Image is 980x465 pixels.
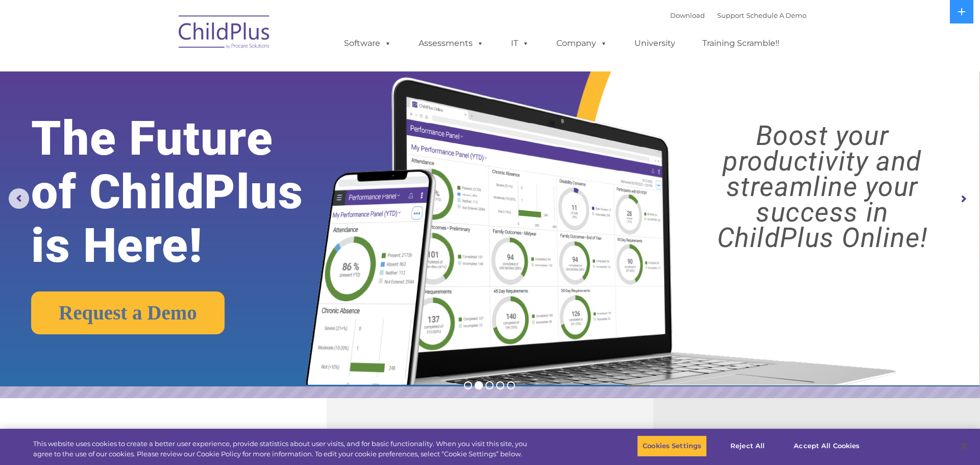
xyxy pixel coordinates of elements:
img: ChildPlus by Procare Solutions [174,8,276,59]
rs-layer: Boost your productivity and streamline your success in ChildPlus Online! [677,123,968,251]
a: Company [546,33,618,54]
span: Last name [142,67,173,75]
div: This website uses cookies to create a better user experience, provide statistics about user visit... [33,439,539,459]
a: Software [334,33,402,54]
a: Download [670,11,705,19]
a: Schedule A Demo [746,11,806,19]
a: Assessments [408,33,494,54]
button: Accept All Cookies [788,435,865,457]
button: Close [952,435,975,457]
a: University [624,33,685,54]
rs-layer: The Future of ChildPlus is Here! [31,112,344,273]
a: Training Scramble!! [692,33,790,54]
a: Support [717,11,744,19]
a: IT [501,33,540,54]
button: Reject All [716,435,779,457]
a: Request a Demo [31,291,225,334]
font: | [670,11,806,19]
span: Phone number [142,109,185,117]
button: Cookies Settings [637,435,707,457]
